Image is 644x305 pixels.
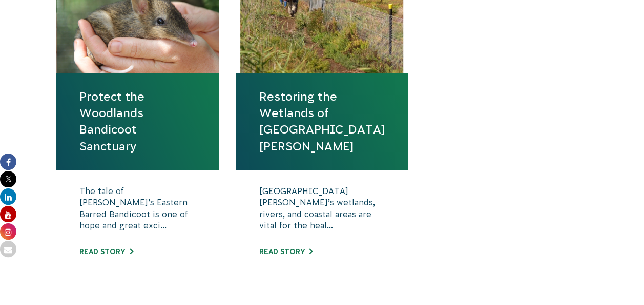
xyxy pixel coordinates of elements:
[79,88,196,155] a: Protect the Woodlands Bandicoot Sanctuary
[259,247,313,256] a: Read story
[79,185,196,237] p: The tale of [PERSON_NAME]’s Eastern Barred Bandicoot is one of hope and great exci...
[259,185,385,237] p: [GEOGRAPHIC_DATA][PERSON_NAME]’s wetlands, rivers, and coastal areas are vital for the heal...
[79,247,133,256] a: Read story
[259,88,385,155] a: Restoring the Wetlands of [GEOGRAPHIC_DATA][PERSON_NAME]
